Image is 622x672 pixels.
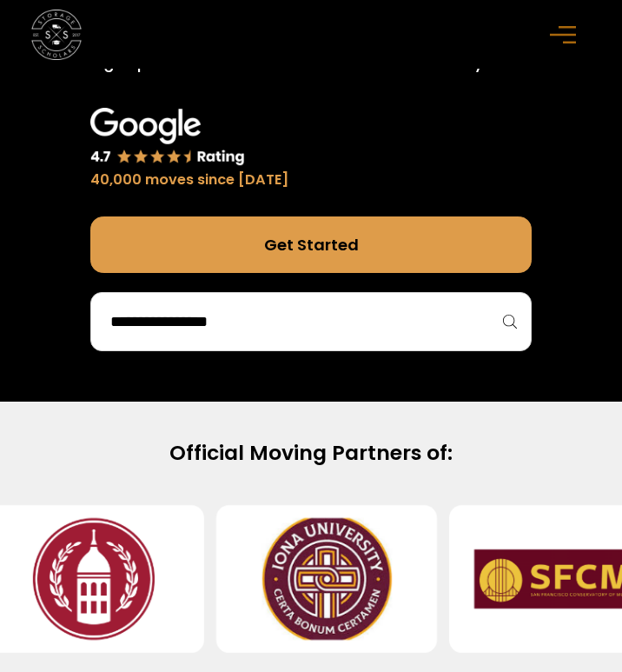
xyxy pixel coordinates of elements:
div: 40,000 moves since [DATE] [90,170,289,190]
a: Get Started [90,216,531,273]
img: Storage Scholars main logo [31,10,82,60]
div: menu [540,10,591,60]
img: Google 4.7 star rating [90,108,245,167]
img: Iona University [242,518,412,640]
h2: Official Moving Partners of: [31,439,591,468]
img: Southern Virginia University [9,518,179,640]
